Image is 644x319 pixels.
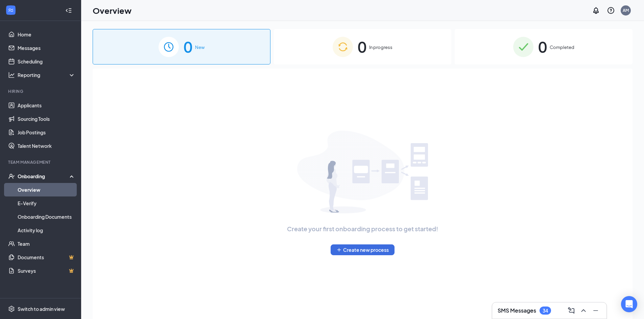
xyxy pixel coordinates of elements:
[18,41,75,55] a: Messages
[8,72,15,78] svg: Analysis
[65,7,72,14] svg: Collapse
[7,7,14,14] svg: WorkstreamLogo
[592,6,600,15] svg: Notifications
[8,88,74,94] div: Hiring
[578,305,589,316] button: ChevronUp
[18,250,75,264] a: DocumentsCrown
[18,55,75,68] a: Scheduling
[18,112,75,126] a: Sourcing Tools
[18,264,75,277] a: SurveysCrown
[543,308,548,314] div: 34
[538,35,547,58] span: 0
[18,173,70,180] div: Onboarding
[18,210,75,223] a: Onboarding Documents
[8,173,15,180] svg: UserCheck
[18,196,75,210] a: E-Verify
[18,99,75,112] a: Applicants
[8,305,15,312] svg: Settings
[590,305,601,316] button: Minimize
[579,307,588,315] svg: ChevronUp
[195,44,205,51] span: New
[358,35,366,58] span: 0
[369,44,392,51] span: In progress
[621,296,637,312] div: Open Intercom Messenger
[93,5,132,16] h1: Overview
[331,244,395,255] button: PlusCreate new process
[592,307,600,315] svg: Minimize
[184,35,192,58] span: 0
[567,307,575,315] svg: ComposeMessage
[623,7,629,13] div: AM
[8,159,74,165] div: Team Management
[18,126,75,139] a: Job Postings
[18,223,75,237] a: Activity log
[18,139,75,153] a: Talent Network
[550,44,574,51] span: Completed
[18,305,65,312] div: Switch to admin view
[18,72,76,78] div: Reporting
[498,307,536,314] h3: SMS Messages
[18,237,75,250] a: Team
[18,28,75,41] a: Home
[566,305,577,316] button: ComposeMessage
[18,183,75,196] a: Overview
[287,224,438,234] span: Create your first onboarding process to get started!
[607,6,615,15] svg: QuestionInfo
[336,247,342,252] svg: Plus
